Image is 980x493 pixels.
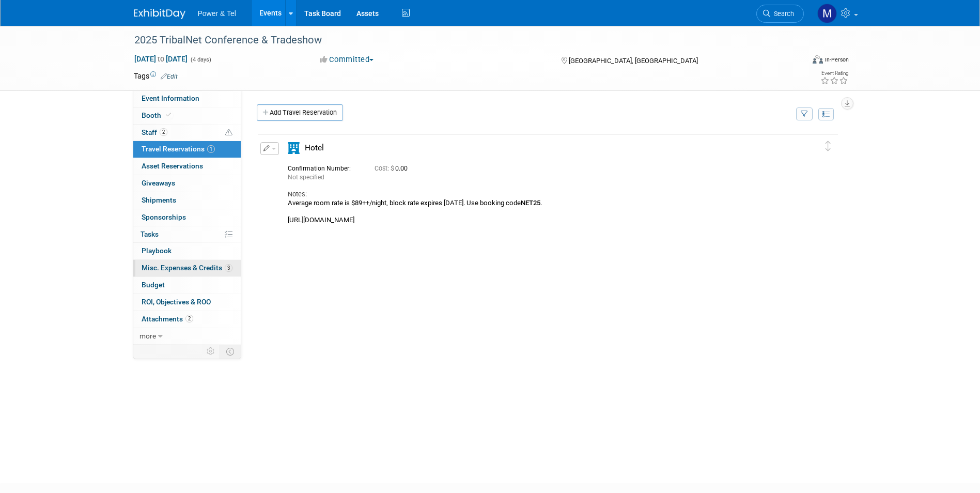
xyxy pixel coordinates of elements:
div: In-Person [825,56,849,64]
td: Personalize Event Tab Strip [202,345,220,358]
span: Playbook [142,246,172,255]
div: Confirmation Number: [288,162,359,173]
span: [DATE] [DATE] [134,54,188,64]
span: 2 [160,128,167,136]
span: Event Information [142,94,199,102]
button: Committed [316,54,378,65]
span: Shipments [142,196,176,204]
span: Giveaways [142,179,175,187]
i: Booth reservation complete [166,112,171,118]
div: Notes: [288,190,790,199]
a: Playbook [133,243,241,259]
td: Toggle Event Tabs [220,345,241,358]
span: 3 [225,264,232,272]
a: Giveaways [133,175,241,192]
img: ExhibitDay [134,9,185,19]
b: NET25 [521,199,540,207]
a: Travel Reservations1 [133,141,241,158]
span: Hotel [305,143,324,152]
a: Staff2 [133,125,241,141]
span: [GEOGRAPHIC_DATA], [GEOGRAPHIC_DATA] [569,57,698,65]
a: more [133,328,241,345]
span: (4 days) [190,56,211,63]
span: 2 [185,315,193,322]
span: Not specified [288,174,324,181]
span: Attachments [142,315,193,323]
span: 0.00 [375,165,412,172]
span: more [139,332,156,340]
a: Attachments2 [133,311,241,328]
a: ROI, Objectives & ROO [133,294,241,311]
a: Add Travel Reservation [257,104,343,121]
div: Event Format [743,54,849,69]
span: Search [770,10,794,18]
span: Power & Tel [198,9,236,18]
a: Booth [133,107,241,124]
td: Tags [134,71,178,81]
a: Edit [161,73,178,80]
div: Event Rating [820,71,848,76]
a: Event Information [133,90,241,107]
a: Search [756,5,804,23]
span: Budget [142,281,165,289]
span: Asset Reservations [142,162,203,170]
img: Madalyn Bobbitt [817,4,837,23]
span: Sponsorships [142,213,186,221]
a: Shipments [133,192,241,209]
span: Potential Scheduling Conflict -- at least one attendee is tagged in another overlapping event. [225,128,232,137]
span: Tasks [141,230,159,238]
div: 2025 TribalNet Conference & Tradeshow [131,31,788,50]
a: Asset Reservations [133,158,241,175]
div: Average room rate is $89++/night, block rate expires [DATE]. Use booking code . [URL][DOMAIN_NAME] [288,199,790,224]
span: Travel Reservations [142,145,215,153]
a: Misc. Expenses & Credits3 [133,260,241,276]
i: Hotel [288,142,300,154]
a: Budget [133,277,241,294]
span: Staff [142,128,167,136]
span: ROI, Objectives & ROO [142,298,211,306]
i: Filter by Traveler [801,111,808,118]
span: Booth [142,111,173,119]
span: to [156,55,166,63]
img: Format-Inperson.png [813,55,823,64]
a: Tasks [133,226,241,243]
a: Sponsorships [133,209,241,226]
span: 1 [207,145,215,153]
i: Click and drag to move item [826,141,831,151]
span: Cost: $ [375,165,395,172]
span: Misc. Expenses & Credits [142,264,232,272]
